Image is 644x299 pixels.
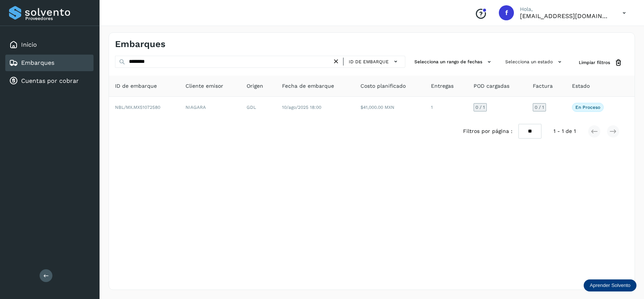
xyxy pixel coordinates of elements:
[554,127,576,135] span: 1 - 1 de 1
[241,97,276,118] td: GDL
[411,56,496,68] button: Selecciona un rango de fechas
[502,56,567,68] button: Selecciona un estado
[590,282,630,288] p: Aprender Solvento
[21,41,37,48] a: Inicio
[520,12,610,20] p: facturacion@expresssanjavier.com
[535,105,544,110] span: 0 / 1
[533,82,553,90] span: Factura
[179,97,241,118] td: NIAGARA
[579,59,610,66] span: Limpiar filtros
[25,16,90,21] p: Proveedores
[463,127,512,135] span: Filtros por página :
[520,6,610,12] p: Hola,
[186,82,223,90] span: Cliente emisor
[115,82,157,90] span: ID de embarque
[431,82,454,90] span: Entregas
[21,77,79,84] a: Cuentas por cobrar
[360,82,406,90] span: Costo planificado
[115,105,160,110] span: NBL/MX.MX51072580
[247,82,263,90] span: Origen
[115,39,166,50] h4: Embarques
[349,58,389,65] span: ID de embarque
[475,105,485,110] span: 0 / 1
[282,82,334,90] span: Fecha de embarque
[474,82,509,90] span: POD cargadas
[5,73,94,89] div: Cuentas por cobrar
[354,97,425,118] td: $41,000.00 MXN
[347,56,402,67] button: ID de embarque
[572,82,590,90] span: Estado
[21,59,54,66] a: Embarques
[575,105,600,110] p: En proceso
[584,279,636,291] div: Aprender Solvento
[425,97,468,118] td: 1
[5,55,94,71] div: Embarques
[282,105,321,110] span: 10/ago/2025 18:00
[573,56,629,70] button: Limpiar filtros
[5,37,94,53] div: Inicio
